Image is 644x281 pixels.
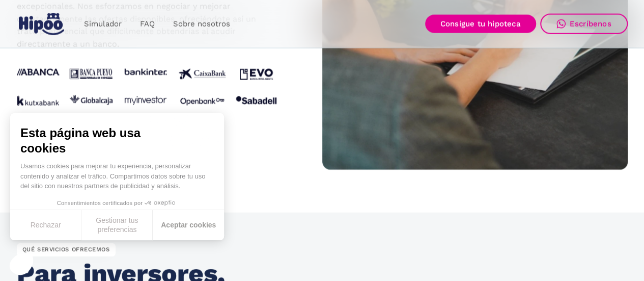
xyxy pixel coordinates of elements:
a: FAQ [131,14,164,34]
a: Escríbenos [540,14,628,34]
a: Sobre nosotros [164,14,239,34]
div: Escríbenos [570,19,611,29]
a: Consigue tu hipoteca [425,15,536,33]
a: Simulador [75,14,131,34]
div: QUÉ SERVICIOS OFRECEMOS [17,243,116,257]
a: home [17,9,67,39]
